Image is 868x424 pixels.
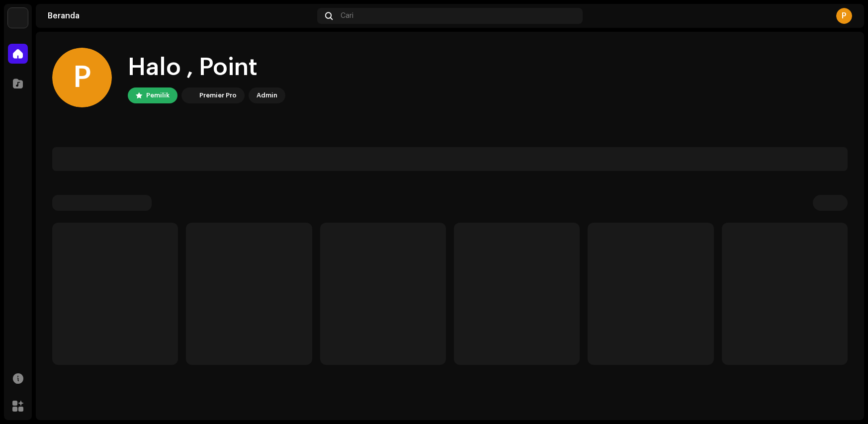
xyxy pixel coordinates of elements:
div: Premier Pro [199,89,237,101]
div: P [52,48,112,107]
div: Pemilik [146,89,170,101]
img: 64f15ab7-a28a-4bb5-a164-82594ec98160 [8,8,28,28]
img: 64f15ab7-a28a-4bb5-a164-82594ec98160 [183,89,195,101]
div: Beranda [48,12,313,20]
div: Admin [257,89,277,101]
span: Cari [341,12,353,20]
div: P [836,8,852,24]
div: Halo , Point [128,52,285,84]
